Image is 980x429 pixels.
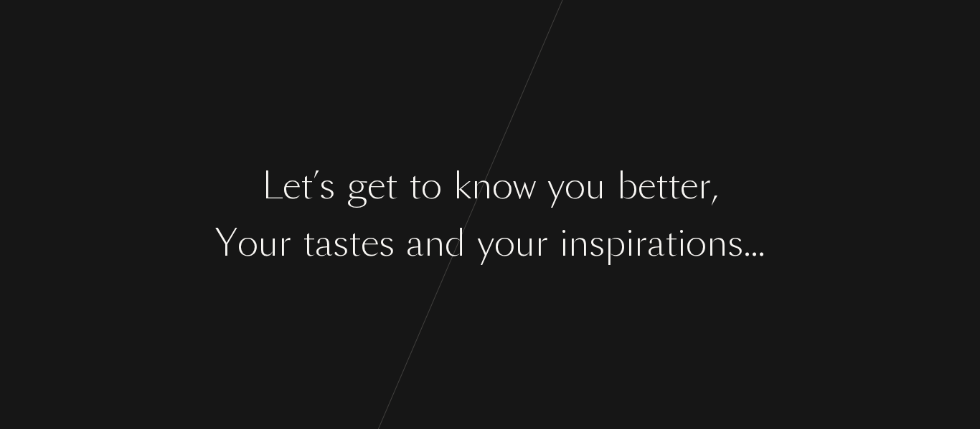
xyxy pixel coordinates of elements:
div: e [367,159,385,213]
div: y [547,159,565,213]
div: n [568,216,589,270]
div: p [605,216,626,270]
div: L [262,159,283,213]
div: o [565,159,585,213]
div: o [686,216,707,270]
div: k [453,159,471,213]
div: . [758,216,765,270]
div: n [424,216,445,270]
div: ’ [313,159,319,213]
div: o [494,216,515,270]
div: n [471,159,492,213]
div: t [385,159,397,213]
div: s [727,216,743,270]
div: s [379,216,395,270]
div: a [406,216,424,270]
div: u [258,216,278,270]
div: g [347,159,367,213]
div: Y [215,216,237,270]
div: e [283,159,301,213]
div: t [301,159,313,213]
div: o [421,159,442,213]
div: s [589,216,605,270]
div: n [707,216,727,270]
div: a [315,216,333,270]
div: s [333,216,349,270]
div: . [743,216,750,270]
div: i [626,216,634,270]
div: t [349,216,361,270]
div: o [237,216,258,270]
div: i [677,216,686,270]
div: t [409,159,421,213]
div: t [668,159,680,213]
div: e [680,159,698,213]
div: o [492,159,513,213]
div: t [665,216,677,270]
div: r [278,216,291,270]
div: t [656,159,668,213]
div: b [617,159,638,213]
div: t [303,216,315,270]
div: e [361,216,379,270]
div: i [560,216,568,270]
div: w [513,159,536,213]
div: d [445,216,466,270]
div: e [638,159,656,213]
div: r [634,216,647,270]
div: r [535,216,548,270]
div: a [647,216,665,270]
div: , [711,159,718,213]
div: r [698,159,711,213]
div: y [477,216,494,270]
div: u [515,216,535,270]
div: . [750,216,758,270]
div: s [319,159,335,213]
div: u [585,159,606,213]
